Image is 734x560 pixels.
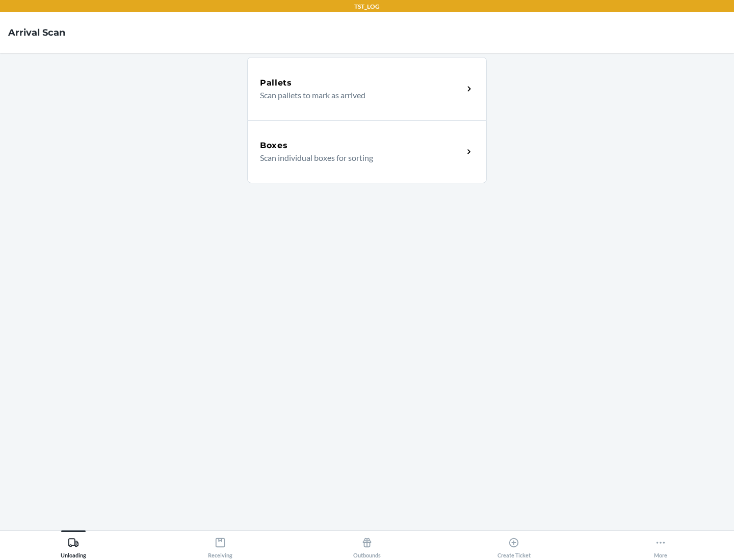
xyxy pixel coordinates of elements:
h5: Boxes [260,139,288,152]
button: More [587,530,734,558]
a: BoxesScan individual boxes for sorting [247,120,487,183]
button: Outbounds [294,530,440,558]
h4: Arrival Scan [8,26,65,39]
p: Scan pallets to mark as arrived [260,89,455,101]
div: Outbounds [353,533,381,558]
div: More [654,533,667,558]
button: Create Ticket [440,530,587,558]
p: Scan individual boxes for sorting [260,152,455,164]
a: PalletsScan pallets to mark as arrived [247,57,487,120]
div: Receiving [208,533,232,558]
button: Receiving [147,530,294,558]
h5: Pallets [260,77,292,89]
p: TST_LOG [354,2,380,11]
div: Create Ticket [497,533,531,558]
div: Unloading [61,533,86,558]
